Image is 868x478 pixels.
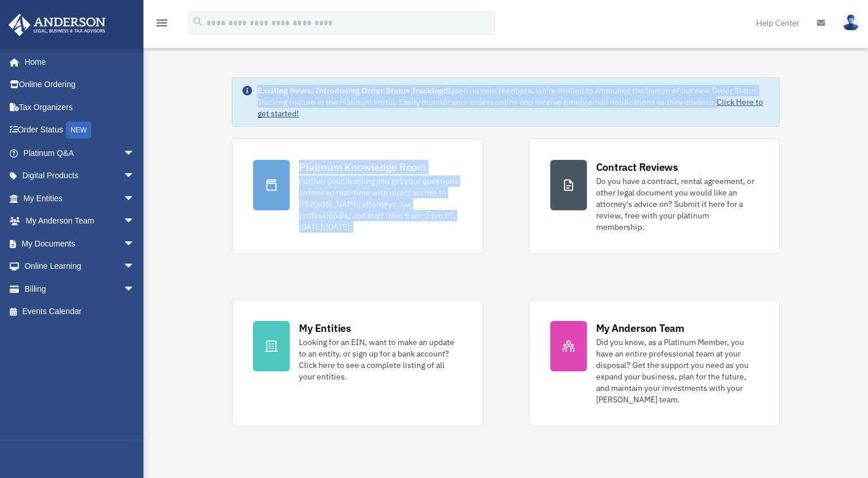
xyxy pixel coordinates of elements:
[8,73,152,96] a: Online Ordering
[155,16,169,30] i: menu
[123,232,146,256] span: arrow_drop_down
[596,321,684,335] div: My Anderson Team
[66,122,91,139] div: NEW
[596,175,758,233] div: Do you have a contract, rental agreement, or other legal document you would like an attorney's ad...
[155,20,169,30] a: menu
[529,139,780,254] a: Contract Reviews Do you have a contract, rental agreement, or other legal document you would like...
[232,300,482,426] a: My Entities Looking for an EIN, want to make an update to an entity, or sign up for a bank accoun...
[529,300,780,426] a: My Anderson Team Did you know, as a Platinum Member, you have an entire professional team at your...
[8,96,152,119] a: Tax Organizers
[8,300,152,323] a: Events Calendar
[258,97,763,119] a: Click Here to get started!
[123,210,146,233] span: arrow_drop_down
[123,142,146,165] span: arrow_drop_down
[8,210,152,233] a: My Anderson Teamarrow_drop_down
[842,14,859,31] img: User Pic
[8,277,152,300] a: Billingarrow_drop_down
[5,14,109,36] img: Anderson Advisors Platinum Portal
[8,142,152,164] a: Platinum Q&Aarrow_drop_down
[8,232,152,255] a: My Documentsarrow_drop_down
[299,336,461,382] div: Looking for an EIN, want to make an update to an entity, or sign up for a bank account? Click her...
[123,164,146,188] span: arrow_drop_down
[123,187,146,210] span: arrow_drop_down
[596,336,758,405] div: Did you know, as a Platinum Member, you have an entire professional team at your disposal? Get th...
[258,85,446,96] strong: Exciting News: Introducing Order Status Tracking!
[232,139,482,254] a: Platinum Knowledge Room Further your learning and get your questions answered real-time with dire...
[8,187,152,210] a: My Entitiesarrow_drop_down
[299,321,351,335] div: My Entities
[8,50,146,73] a: Home
[596,160,678,174] div: Contract Reviews
[8,119,152,142] a: Order StatusNEW
[123,277,146,301] span: arrow_drop_down
[8,255,152,278] a: Online Learningarrow_drop_down
[258,85,769,119] div: Based on your feedback, we're thrilled to announce the launch of our new Order Status Tracking fe...
[123,255,146,279] span: arrow_drop_down
[192,15,204,28] i: search
[299,160,426,174] div: Platinum Knowledge Room
[299,175,461,233] div: Further your learning and get your questions answered real-time with direct access to [PERSON_NAM...
[8,164,152,187] a: Digital Productsarrow_drop_down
